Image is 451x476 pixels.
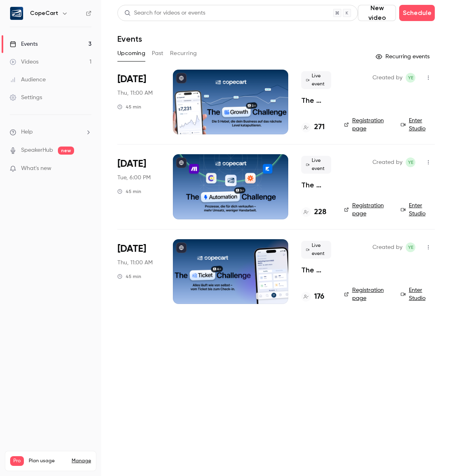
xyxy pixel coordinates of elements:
[372,50,435,63] button: Recurring events
[117,47,145,60] button: Upcoming
[344,202,391,218] a: Registration page
[30,9,58,17] h6: CopeCart
[314,291,324,302] h4: 176
[301,96,331,105] a: The Growth Challenge - Die 5 Hebel, die dein Business auf das nächste Level katapultieren
[152,47,164,60] button: Past
[301,265,331,275] a: The Ticket Challenge - Alles läuft wie von selbst – vom Ticket bis zum Check-in
[301,207,326,218] a: 228
[21,164,51,173] span: What's new
[117,239,160,304] div: Oct 9 Thu, 11:00 AM (Europe/Berlin)
[301,180,331,190] a: The Automation Challenge - Prozesse, die für dich verkaufen – mehr Umsatz, weniger Handarbeit
[406,73,415,83] span: Yasamin Esfahani
[117,89,153,97] span: Thu, 11:00 AM
[117,34,142,44] h1: Events
[10,76,46,84] div: Audience
[117,188,141,195] div: 45 min
[21,128,33,136] span: Help
[117,154,160,219] div: Oct 7 Tue, 6:00 PM (Europe/Berlin)
[10,456,24,466] span: Pro
[401,286,435,302] a: Enter Studio
[314,122,325,133] h4: 271
[358,5,396,21] button: New video
[170,47,197,60] button: Recurring
[117,73,146,86] span: [DATE]
[117,259,153,267] span: Thu, 11:00 AM
[372,73,402,83] span: Created by
[301,156,331,174] span: Live event
[124,9,205,17] div: Search for videos or events
[10,128,91,136] li: help-dropdown-opener
[301,291,324,302] a: 176
[10,40,38,48] div: Events
[408,242,413,252] span: YE
[401,202,435,218] a: Enter Studio
[10,7,23,20] img: CopeCart
[301,122,325,133] a: 271
[301,71,331,89] span: Live event
[117,273,141,280] div: 45 min
[314,207,326,218] h4: 228
[344,286,391,302] a: Registration page
[401,117,435,133] a: Enter Studio
[117,157,146,170] span: [DATE]
[117,70,160,134] div: Oct 2 Thu, 11:00 AM (Europe/Berlin)
[406,242,415,252] span: Yasamin Esfahani
[408,157,413,167] span: YE
[372,157,402,167] span: Created by
[21,146,53,155] a: SpeakerHub
[406,157,415,167] span: Yasamin Esfahani
[117,242,146,255] span: [DATE]
[117,104,141,110] div: 45 min
[408,73,413,83] span: YE
[372,242,402,252] span: Created by
[399,5,435,21] button: Schedule
[29,458,67,464] span: Plan usage
[10,93,42,102] div: Settings
[58,147,74,155] span: new
[10,58,38,66] div: Videos
[72,458,91,464] a: Manage
[344,117,391,133] a: Registration page
[117,174,151,182] span: Tue, 6:00 PM
[301,241,331,259] span: Live event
